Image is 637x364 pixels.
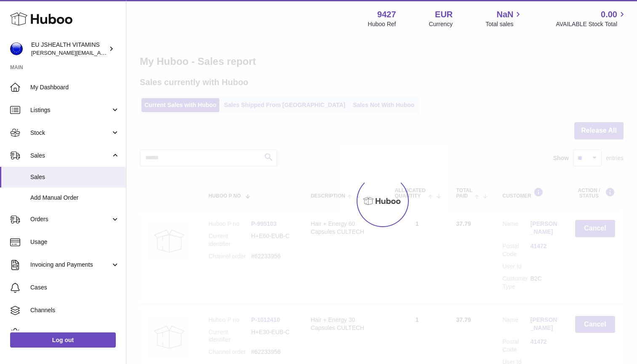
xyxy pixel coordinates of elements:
div: Currency [429,20,453,28]
span: NaN [496,9,513,20]
span: Settings [30,329,120,337]
span: Sales [30,152,111,160]
strong: 9427 [377,9,396,20]
span: Channels [30,306,120,314]
span: My Dashboard [30,83,120,91]
a: 0.00 AVAILABLE Stock Total [556,9,627,28]
span: Invoicing and Payments [30,261,111,269]
span: Orders [30,215,111,223]
span: [PERSON_NAME][EMAIL_ADDRESS][DOMAIN_NAME] [31,49,169,56]
div: EU JSHEALTH VITAMINS [31,41,107,57]
img: laura@jessicasepel.com [10,43,23,55]
a: Log out [10,332,116,348]
div: Huboo Ref [368,20,396,28]
span: 0.00 [601,9,617,20]
span: Add Manual Order [30,194,120,202]
span: Sales [30,173,120,181]
span: Stock [30,129,111,137]
span: Usage [30,238,120,246]
span: Listings [30,106,111,114]
span: Total sales [485,20,523,28]
strong: EUR [435,9,453,20]
span: AVAILABLE Stock Total [556,20,627,28]
span: Cases [30,284,120,292]
a: NaN Total sales [485,9,523,28]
